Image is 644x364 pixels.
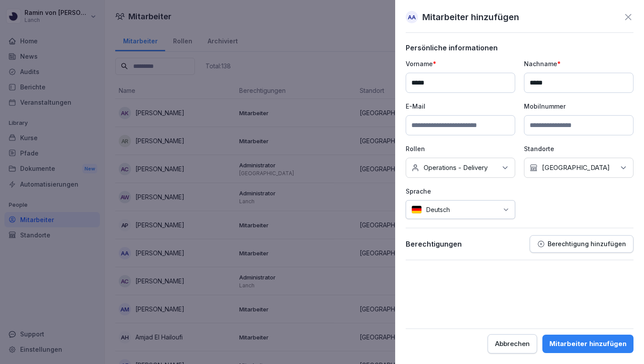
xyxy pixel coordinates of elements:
[424,163,488,172] p: Operations - Delivery
[406,240,462,248] p: Berechtigungen
[406,187,515,196] p: Sprache
[524,144,633,153] p: Standorte
[488,334,537,353] button: Abbrechen
[411,205,422,214] img: de.svg
[406,200,515,219] div: Deutsch
[406,59,515,68] p: Vorname
[542,335,633,353] button: Mitarbeiter hinzufügen
[524,59,633,68] p: Nachname
[548,240,626,247] p: Berechtigung hinzufügen
[530,235,633,253] button: Berechtigung hinzufügen
[495,339,530,349] div: Abbrechen
[422,11,519,24] p: Mitarbeiter hinzufügen
[406,11,418,23] div: AA
[406,144,515,153] p: Rollen
[406,43,633,52] p: Persönliche informationen
[524,102,633,111] p: Mobilnummer
[549,339,626,349] div: Mitarbeiter hinzufügen
[542,163,610,172] p: [GEOGRAPHIC_DATA]
[406,102,515,111] p: E-Mail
